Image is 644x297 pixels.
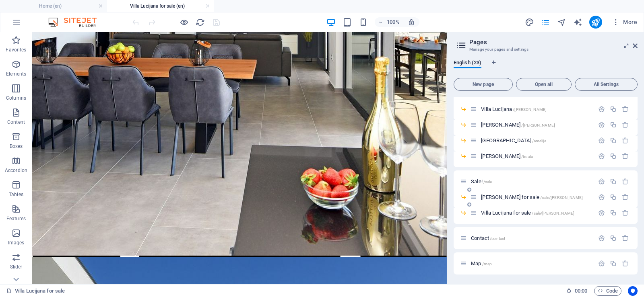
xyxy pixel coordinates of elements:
a: Click to cancel selection. Double-click to open Pages [6,286,65,296]
div: Duplicate [610,209,617,216]
div: Duplicate [610,137,617,144]
div: Remove [622,137,629,144]
div: Duplicate [610,194,617,201]
i: Pages (Ctrl+Alt+S) [541,18,550,27]
p: Features [6,215,26,222]
img: Editor Logo [46,17,107,27]
button: More [609,16,640,29]
p: Accordion [5,167,27,174]
div: Remove [622,153,629,160]
button: 100% [375,17,403,27]
span: [PERSON_NAME] [481,153,533,159]
button: Usercentrics [628,286,638,296]
div: Settings [598,153,605,160]
span: New page [457,82,509,87]
div: Remove [622,194,629,201]
span: Click to open page [471,260,492,266]
div: [PERSON_NAME]/[PERSON_NAME] [479,122,594,127]
i: On resize automatically adjust zoom level to fit chosen device. [408,18,415,26]
span: /[PERSON_NAME] [521,123,555,127]
div: Settings [598,194,605,201]
span: /contact [490,236,505,241]
div: Duplicate [610,260,617,267]
div: Settings [598,137,605,144]
p: Columns [6,95,26,101]
span: : [580,288,582,294]
h6: 100% [387,17,400,27]
span: [PERSON_NAME] [481,122,555,128]
i: Navigator [557,18,566,27]
span: English (23) [454,58,481,69]
h6: Session time [566,286,588,296]
p: Tables [9,191,23,198]
i: Reload page [196,18,205,27]
button: design [525,17,535,27]
button: All Settings [575,78,638,91]
span: /sale/[PERSON_NAME] [540,195,583,200]
div: [PERSON_NAME] for sale/sale/[PERSON_NAME] [479,195,594,200]
div: Settings [598,209,605,216]
div: Remove [622,121,629,128]
p: Slider [10,264,23,270]
div: Settings [598,106,605,113]
div: Remove [622,260,629,267]
div: Contact/contact [469,236,594,241]
span: Click to open page [471,235,505,241]
div: Settings [598,121,605,128]
div: Duplicate [610,121,617,128]
span: Code [598,286,618,296]
span: More [612,18,637,26]
div: Sale!/sale [469,179,594,184]
i: AI Writer [573,18,582,27]
button: Click here to leave preview mode and continue editing [179,17,189,27]
p: Images [8,240,25,246]
button: reload [195,17,205,27]
div: Settings [598,178,605,185]
span: /sale/[PERSON_NAME] [532,211,574,215]
span: Click to open page [481,210,574,216]
span: Click to open page [471,178,492,184]
span: Open all [520,82,568,87]
div: [GEOGRAPHIC_DATA]/amelija [479,138,594,143]
div: Duplicate [610,106,617,113]
div: Remove [622,178,629,185]
i: Design (Ctrl+Alt+Y) [525,18,534,27]
button: text_generator [573,17,583,27]
i: Publish [591,18,600,27]
span: /amelija [532,139,546,143]
div: Settings [598,235,605,242]
div: Duplicate [610,178,617,185]
div: Remove [622,209,629,216]
div: Language Tabs [454,59,638,75]
span: [PERSON_NAME] for sale [481,194,583,200]
button: navigator [557,17,567,27]
p: Elements [6,71,27,77]
span: 00 00 [575,286,587,296]
span: Villa Lucijana [481,106,547,112]
p: Content [7,119,25,125]
span: /sale [483,180,492,184]
span: All Settings [578,82,634,87]
h2: Pages [469,39,638,46]
p: Boxes [10,143,23,150]
button: Code [594,286,621,296]
div: Duplicate [610,235,617,242]
p: Favorites [6,47,26,53]
div: Villa Lucijana/[PERSON_NAME] [479,107,594,112]
div: [PERSON_NAME]/beata [479,154,594,159]
button: New page [454,78,513,91]
span: /beata [521,154,533,159]
div: Remove [622,106,629,113]
div: Map/map [469,261,594,266]
div: Settings [598,260,605,267]
h4: Villa Lucijana for sale (en) [107,2,214,10]
div: Duplicate [610,153,617,160]
div: Remove [622,235,629,242]
button: Open all [516,78,572,91]
span: [GEOGRAPHIC_DATA] [481,137,546,143]
button: pages [541,17,551,27]
div: Villa Lucijana for sale/sale/[PERSON_NAME] [479,210,594,215]
span: /map [482,262,492,266]
span: /[PERSON_NAME] [513,107,547,112]
h3: Manage your pages and settings [469,46,621,53]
